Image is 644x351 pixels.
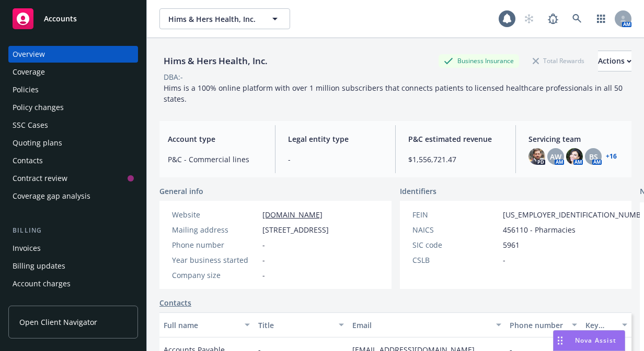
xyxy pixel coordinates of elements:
[554,331,567,350] div: Drag to move
[550,151,561,162] span: AW
[412,255,499,265] div: CSLB
[8,64,138,80] a: Coverage
[159,8,290,29] button: Hims & Hers Health, Inc.
[528,134,623,144] span: Servicing team
[503,255,505,265] span: -
[8,81,138,98] a: Policies
[598,51,631,71] div: Actions
[164,320,238,331] div: Full name
[8,152,138,169] a: Contacts
[412,224,499,235] div: NAICS
[13,46,45,63] div: Overview
[8,293,138,310] a: Installment plans
[503,239,520,250] span: 5961
[13,293,74,310] div: Installment plans
[400,186,436,197] span: Identifiers
[585,320,616,331] div: Key contact
[13,258,65,274] div: Billing updates
[8,46,138,63] a: Overview
[159,186,203,197] span: General info
[13,135,62,151] div: Quoting plans
[254,312,349,337] button: Title
[510,320,565,331] div: Phone number
[589,151,598,162] span: BS
[164,71,183,82] div: DBA: -
[262,270,265,281] span: -
[44,15,77,23] span: Accounts
[172,224,258,235] div: Mailing address
[13,240,41,257] div: Invoices
[543,8,563,29] a: Report a Bug
[13,64,45,80] div: Coverage
[553,330,625,351] button: Nova Assist
[13,152,43,169] div: Contacts
[8,240,138,257] a: Invoices
[159,54,272,68] div: Hims & Hers Health, Inc.
[581,312,631,337] button: Key contact
[13,188,90,204] div: Coverage gap analysis
[258,320,333,331] div: Title
[172,209,258,220] div: Website
[262,224,329,235] span: [STREET_ADDRESS]
[412,239,499,250] div: SIC code
[168,154,262,165] span: P&C - Commercial lines
[172,255,258,265] div: Year business started
[172,239,258,250] div: Phone number
[288,134,383,144] span: Legal entity type
[591,8,612,29] a: Switch app
[567,8,588,29] a: Search
[164,83,625,104] span: Hims is a 100% online platform with over 1 million subscribers that connects patients to licensed...
[288,154,383,165] span: -
[408,134,503,144] span: P&C estimated revenue
[8,4,138,33] a: Accounts
[168,14,259,25] span: Hims & Hers Health, Inc.
[519,8,539,29] a: Start snowing
[527,54,590,67] div: Total Rewards
[8,117,138,134] a: SSC Cases
[13,99,64,116] div: Policy changes
[352,320,490,331] div: Email
[8,170,138,187] a: Contract review
[262,210,323,220] a: [DOMAIN_NAME]
[408,154,503,165] span: $1,556,721.47
[13,275,71,292] div: Account charges
[19,317,97,328] span: Open Client Navigator
[159,312,254,337] button: Full name
[13,117,48,134] div: SSC Cases
[8,225,138,236] div: Billing
[8,135,138,151] a: Quoting plans
[606,153,617,160] a: +16
[159,297,191,308] a: Contacts
[348,312,505,337] button: Email
[8,258,138,274] a: Billing updates
[505,312,581,337] button: Phone number
[13,170,67,187] div: Contract review
[8,188,138,204] a: Coverage gap analysis
[528,148,545,165] img: photo
[503,224,576,235] span: 456110 - Pharmacies
[566,148,583,165] img: photo
[262,239,265,250] span: -
[575,336,616,345] span: Nova Assist
[412,209,499,220] div: FEIN
[439,54,519,67] div: Business Insurance
[598,51,631,71] button: Actions
[262,255,265,265] span: -
[13,81,39,98] div: Policies
[8,275,138,292] a: Account charges
[172,270,258,281] div: Company size
[168,134,262,144] span: Account type
[8,99,138,116] a: Policy changes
